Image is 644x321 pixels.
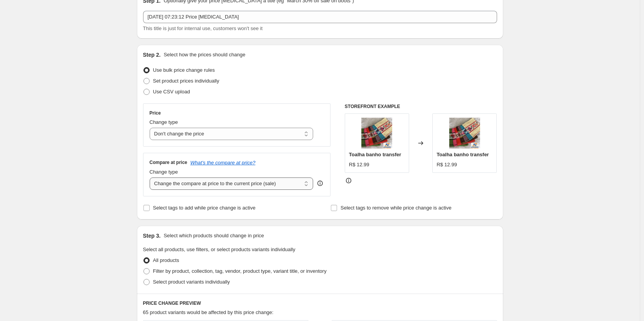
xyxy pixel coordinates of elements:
h2: Step 3. [143,232,161,240]
span: Use CSV upload [153,89,190,95]
div: R$ 12.99 [437,161,457,169]
div: R$ 12.99 [349,161,369,169]
h2: Step 2. [143,51,161,59]
h6: STOREFRONT EXAMPLE [345,103,497,110]
p: Select how the prices should change [164,51,245,59]
span: Change type [150,169,178,175]
span: This title is just for internal use, customers won't see it [143,25,263,31]
span: Use bulk price change rules [153,67,215,73]
span: Select tags to remove while price change is active [341,205,452,211]
span: Toalha banho transfer [349,152,401,157]
p: Select which products should change in price [164,232,264,240]
div: help [316,179,324,187]
span: Select all products, use filters, or select products variants individually [143,247,295,252]
input: 30% off holiday sale [143,11,497,23]
img: a5e26224-1d35-475b-9dfc-a7f2e3dc0679_80x.jpg [361,118,392,149]
span: Set product prices individually [153,78,219,84]
span: Select product variants individually [153,279,230,285]
span: Select tags to add while price change is active [153,205,256,211]
span: All products [153,257,179,263]
h6: PRICE CHANGE PREVIEW [143,300,497,306]
h3: Compare at price [150,159,187,166]
h3: Price [150,110,161,116]
button: What's the compare at price? [191,160,256,166]
img: a5e26224-1d35-475b-9dfc-a7f2e3dc0679_80x.jpg [449,118,480,149]
span: 65 product variants would be affected by this price change: [143,309,274,315]
span: Filter by product, collection, tag, vendor, product type, variant title, or inventory [153,268,327,274]
span: Toalha banho transfer [437,152,489,157]
span: Change type [150,119,178,125]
